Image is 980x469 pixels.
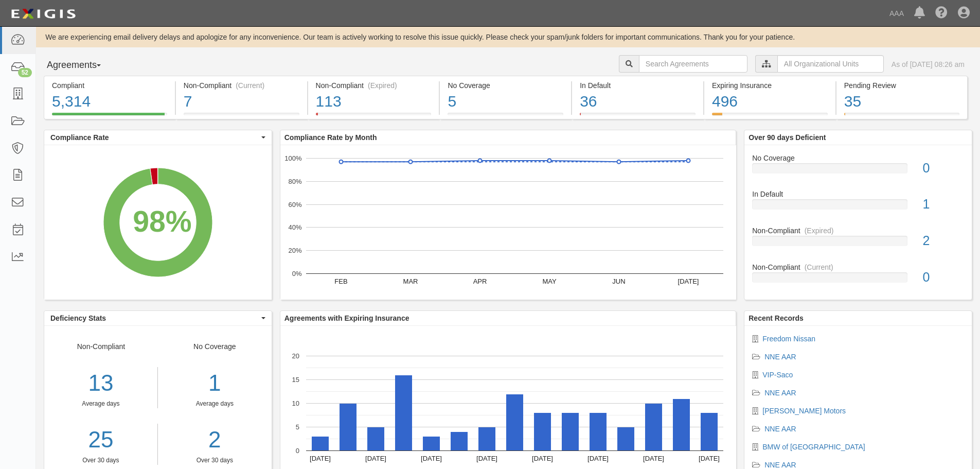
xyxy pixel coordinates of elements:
div: Over 30 days [44,456,157,465]
a: Non-Compliant(Expired)113 [308,113,439,121]
a: No Coverage0 [752,153,964,189]
div: 2 [915,232,972,250]
button: Compliance Rate [44,130,272,145]
input: Search Agreements [639,55,747,73]
div: As of [DATE] 08:26 am [892,59,965,70]
a: Non-Compliant(Current)7 [176,113,307,121]
a: NNE AAR [764,461,796,469]
div: 5,314 [52,91,167,113]
text: 100% [284,154,302,162]
div: 7 [184,91,299,113]
div: 113 [316,91,432,113]
div: Non-Compliant [744,262,972,272]
text: 40% [288,223,301,231]
text: [DATE] [365,455,386,462]
div: Over 30 days [166,456,264,465]
img: logo-5460c22ac91f19d4615b14bd174203de0afe785f0fc80cf4dbbc73dc1793850b.png [8,5,79,23]
div: We are experiencing email delivery delays and apologize for any inconvenience. Our team is active... [36,32,980,42]
text: [DATE] [699,455,720,462]
svg: A chart. [280,145,736,300]
b: Agreements with Expiring Insurance [284,314,409,322]
a: 2 [166,424,264,456]
text: 80% [288,178,301,185]
div: (Expired) [368,80,397,91]
button: Agreements [44,55,121,76]
text: JUN [612,277,625,285]
div: 0 [915,268,972,287]
div: No Coverage [744,153,972,163]
span: Deficiency Stats [50,313,259,323]
div: (Expired) [805,225,834,236]
text: [DATE] [587,455,609,462]
text: [DATE] [678,277,699,285]
text: MAR [403,277,418,285]
a: Compliant5,314 [44,113,175,121]
div: Compliant [52,80,167,91]
div: 1 [915,195,972,214]
a: NNE AAR [764,425,796,433]
div: 13 [44,367,157,399]
div: In Default [580,80,696,91]
input: All Organizational Units [777,55,884,73]
b: Compliance Rate by Month [284,133,377,142]
text: 60% [288,200,301,208]
text: MAY [542,277,557,285]
div: Average days [166,399,264,408]
div: 52 [18,68,32,77]
text: [DATE] [310,455,331,462]
div: 98% [133,201,191,243]
div: No Coverage [448,80,563,91]
a: BMW of [GEOGRAPHIC_DATA] [762,443,865,451]
a: Expiring Insurance496 [704,113,835,121]
text: 10 [292,399,299,407]
a: In Default1 [752,189,964,225]
div: In Default [744,189,972,199]
div: (Current) [236,80,264,91]
div: 0 [915,159,972,178]
text: FEB [334,277,347,285]
text: 0% [292,270,301,277]
div: (Current) [805,262,833,272]
a: VIP-Saco [762,371,793,379]
a: [PERSON_NAME] Motors [762,407,846,415]
div: Non-Compliant [744,225,972,236]
div: 1 [166,367,264,399]
div: 35 [844,91,959,113]
b: Over 90 days Deficient [749,133,826,142]
div: 496 [712,91,828,113]
span: Compliance Rate [50,132,259,143]
div: Non-Compliant (Current) [184,80,299,91]
text: [DATE] [476,455,497,462]
a: 25 [44,424,157,456]
a: Pending Review35 [836,113,968,121]
text: 15 [292,376,299,384]
text: 5 [296,423,299,431]
text: 20 [292,352,299,360]
div: Average days [44,399,157,408]
a: In Default36 [572,113,703,121]
div: Pending Review [844,80,959,91]
div: 5 [448,91,563,113]
text: 20% [288,247,301,254]
text: [DATE] [421,455,442,462]
a: Freedom Nissan [762,335,815,343]
a: No Coverage5 [440,113,571,121]
a: AAA [884,3,909,24]
i: Help Center - Complianz [935,7,948,20]
div: Non-Compliant (Expired) [316,80,432,91]
text: 0 [296,447,299,455]
button: Deficiency Stats [44,311,272,325]
div: Expiring Insurance [712,80,828,91]
div: No Coverage [158,341,272,465]
a: NNE AAR [764,353,796,361]
div: Non-Compliant [44,341,158,465]
text: [DATE] [643,455,664,462]
b: Recent Records [749,314,804,322]
svg: A chart. [44,145,272,300]
text: APR [473,277,487,285]
div: 36 [580,91,696,113]
a: Non-Compliant(Expired)2 [752,225,964,262]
